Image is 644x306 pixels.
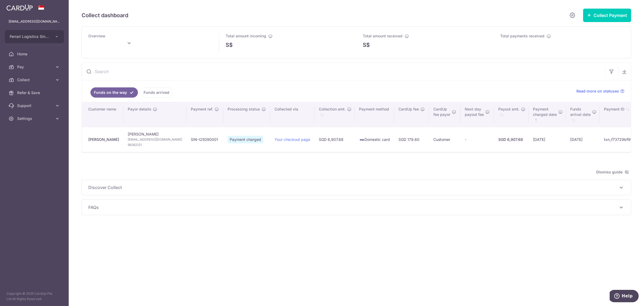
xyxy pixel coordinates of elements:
span: Help [12,4,23,9]
th: CardUp fee [394,102,429,127]
p: Discover Collect [88,184,624,191]
th: Payment method [355,102,394,127]
span: Total amount incoming [226,34,266,38]
td: [PERSON_NAME] [123,127,186,152]
span: Payor details [128,106,151,112]
span: Pay [17,64,53,70]
span: FAQs [88,204,618,211]
th: CardUpfee payor [429,102,460,127]
div: SGD 6,907.68 [498,137,524,142]
span: S$ [363,41,370,49]
td: [DATE] [529,127,566,152]
span: Payment charged [228,136,263,143]
span: Collection amt. [319,106,346,112]
span: Read more on statuses [576,88,619,94]
th: Payment ID: activate to sort column ascending [600,102,639,127]
span: Payout amt. [498,106,519,112]
span: Payment charged date [533,106,557,117]
span: Processing status [228,106,260,112]
span: Overview [88,34,105,38]
td: SIN-I25090001 [186,127,223,152]
span: Payment ref. [191,106,213,112]
th: Payor details [123,102,186,127]
td: Customer [429,127,460,152]
th: Customer name [82,102,123,127]
iframe: Opens a widget where you can find more information [610,290,639,303]
a: Read more on statuses [576,88,624,94]
td: SGD 179.60 [394,127,429,152]
img: CardUp [6,4,33,11]
td: txn_f73729bf991 [600,127,639,152]
span: 96362121 [128,142,182,148]
a: Funds on the way [90,87,138,98]
a: Funds arrived [140,87,173,98]
td: - [460,127,494,152]
a: Your checkout page [275,137,310,142]
p: FAQs [88,204,624,211]
span: Home [17,51,53,57]
button: Collect Payment [583,9,631,22]
h5: Collect dashboard [82,11,128,20]
span: Collect [17,77,53,83]
span: Discover Collect [88,184,618,191]
span: CardUp fee payor [433,106,450,117]
span: Next day payout fee [465,106,484,117]
span: Refer & Save [17,90,53,95]
span: [EMAIL_ADDRESS][DOMAIN_NAME] [128,137,182,142]
span: Support [17,103,53,108]
th: Paymentcharged date : activate to sort column ascending [529,102,566,127]
img: visa-sm-192604c4577d2d35970c8ed26b86981c2741ebd56154ab54ad91a526f0f24972.png [359,137,364,143]
div: [PERSON_NAME] [88,137,119,142]
span: CardUp fee [398,106,419,112]
button: Ferrari Logistics Singapore Pte Ltd [5,30,64,43]
th: Payout amt. : activate to sort column ascending [494,102,529,127]
td: Domestic card [355,127,394,152]
th: Collection amt. : activate to sort column ascending [314,102,355,127]
th: Fundsarrival date : activate to sort column ascending [566,102,600,127]
span: Dismiss guide [596,169,629,175]
th: Next daypayout fee [460,102,494,127]
td: [DATE] [566,127,600,152]
span: S$ [226,41,233,49]
th: Collected via [270,102,314,127]
span: Ferrari Logistics Singapore Pte Ltd [10,34,49,39]
span: Settings [17,116,53,121]
td: SGD 6,907.68 [314,127,355,152]
span: Total amount received [363,34,402,38]
th: Payment ref. [186,102,223,127]
span: Funds arrival date [570,106,591,117]
input: Search [82,63,605,80]
span: Total payments received [500,34,544,38]
p: [EMAIL_ADDRESS][DOMAIN_NAME] [9,19,60,24]
th: Processing status [223,102,270,127]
